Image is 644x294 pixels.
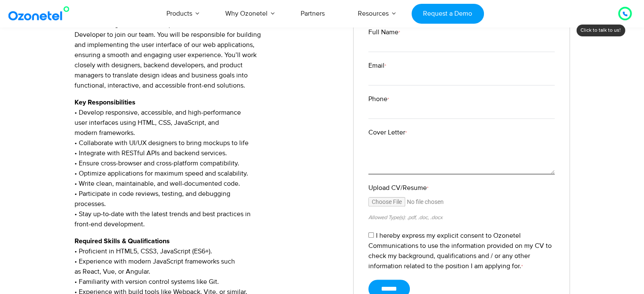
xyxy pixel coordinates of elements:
label: Upload CV/Resume [368,183,555,193]
small: Allowed Type(s): .pdf, .doc, .docx [368,214,442,221]
p: • Develop responsive, accessible, and high-performance user interfaces using HTML, CSS, JavaScrip... [75,97,341,229]
label: Full Name [368,27,555,37]
strong: Required Skills & Qualifications [75,238,170,245]
label: I hereby express my explicit consent to Ozonetel Communications to use the information provided o... [368,231,552,270]
label: Phone [368,94,555,104]
strong: Key Responsibilities [75,99,135,106]
a: Request a Demo [412,4,484,24]
label: Email [368,60,555,71]
p: We are looking for a skilled and passionate Front-End Developer to join our team. You will be res... [75,9,341,91]
label: Cover Letter [368,127,555,137]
